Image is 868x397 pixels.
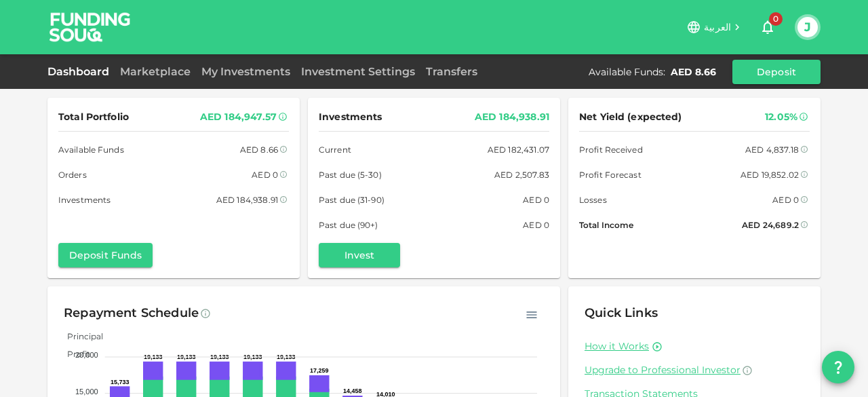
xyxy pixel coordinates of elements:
[47,65,115,78] a: Dashboard
[797,17,818,37] button: J
[589,65,665,79] div: Available Funds :
[319,193,384,207] span: Past due (31-90)
[58,143,124,157] span: Available Funds
[240,143,278,157] div: AED 8.66
[741,168,799,182] div: AED 19,852.02
[494,168,549,182] div: AED 2,507.83
[742,218,799,232] div: AED 24,689.2
[579,109,682,126] span: Net Yield (expected)
[475,109,549,126] div: AED 184,938.91
[319,168,382,182] span: Past due (5-30)
[57,349,90,359] span: Profit
[58,168,87,182] span: Orders
[64,303,199,324] div: Repayment Schedule
[579,168,642,182] span: Profit Forecast
[579,193,607,207] span: Losses
[196,65,296,78] a: My Investments
[579,143,643,157] span: Profit Received
[765,109,797,126] div: 12.05%
[579,218,633,232] span: Total Income
[585,305,658,320] span: Quick Links
[296,65,420,78] a: Investment Settings
[75,351,98,359] tspan: 20,000
[772,193,799,207] div: AED 0
[319,109,382,126] span: Investments
[585,340,649,353] a: How it Works
[319,143,351,157] span: Current
[769,12,783,26] span: 0
[58,243,153,267] button: Deposit Funds
[585,364,741,376] span: Upgrade to Professional Investor
[115,65,196,78] a: Marketplace
[58,193,111,207] span: Investments
[523,193,549,207] div: AED 0
[216,193,278,207] div: AED 184,938.91
[75,387,98,396] tspan: 15,000
[57,331,103,341] span: Principal
[732,60,821,84] button: Deposit
[252,168,278,182] div: AED 0
[704,21,731,33] span: العربية
[745,143,799,157] div: AED 4,837.18
[488,143,549,157] div: AED 182,431.07
[200,109,277,126] div: AED 184,947.57
[319,243,400,267] button: Invest
[585,364,804,377] a: Upgrade to Professional Investor
[523,218,549,232] div: AED 0
[671,65,716,79] div: AED 8.66
[754,14,781,41] button: 0
[420,65,483,78] a: Transfers
[822,351,854,383] button: question
[319,218,378,232] span: Past due (90+)
[58,109,129,126] span: Total Portfolio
